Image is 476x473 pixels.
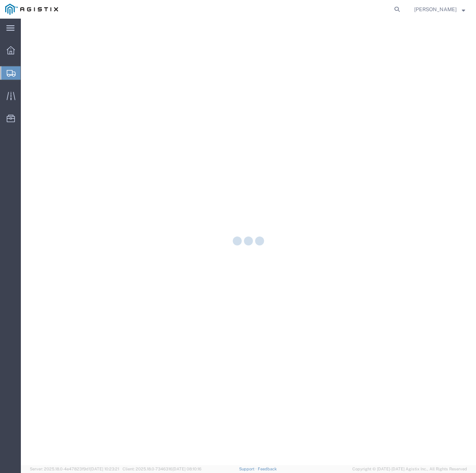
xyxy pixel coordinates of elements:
[239,467,258,471] a: Support
[352,466,467,472] span: Copyright © [DATE]-[DATE] Agistix Inc., All Rights Reserved
[414,5,466,14] button: [PERSON_NAME]
[123,467,201,471] span: Client: 2025.18.0-7346316
[258,467,277,471] a: Feedback
[30,467,119,471] span: Server: 2025.18.0-4e47823f9d1
[5,4,58,15] img: logo
[414,5,457,13] span: Eric Timmerman
[172,467,201,471] span: [DATE] 08:10:16
[90,467,119,471] span: [DATE] 10:23:21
